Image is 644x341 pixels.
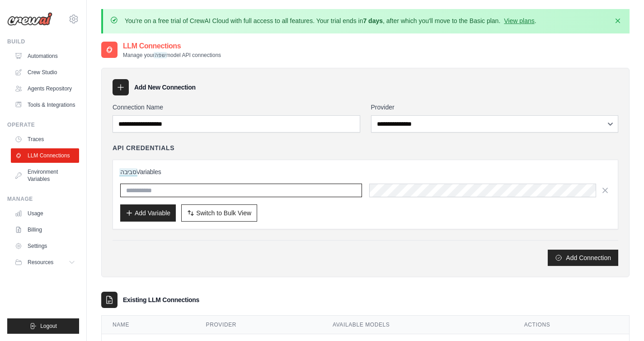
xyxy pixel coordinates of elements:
[123,41,221,52] h2: LLM Connections
[11,49,79,63] a: Automations
[195,316,322,334] th: Provider
[40,322,57,330] span: Logout
[123,295,199,304] h3: Existing LLM Connections
[513,316,629,334] th: Actions
[11,98,79,112] a: Tools & Integrations
[7,38,79,45] div: Build
[102,316,195,334] th: Name
[113,103,360,112] label: Connection Name
[7,12,52,26] img: Logo
[11,132,79,147] a: Traces
[28,259,53,266] span: Resources
[120,167,611,176] h3: Variables
[322,316,513,334] th: Available Models
[548,250,618,266] button: Add Connection
[120,204,176,222] button: Add Variable
[504,17,534,24] a: View plans
[363,17,383,24] strong: 7 days
[11,148,79,163] a: LLM Connections
[125,16,536,25] p: You're on a free trial of CrewAI Cloud with full access to all features. Your trial ends in , aft...
[7,195,79,203] div: Manage
[196,208,251,218] span: Switch to Bulk View
[11,223,79,237] a: Billing
[134,83,196,92] h3: Add New Connection
[11,165,79,186] a: Environment Variables
[371,103,619,112] label: Provider
[11,65,79,80] a: Crew Studio
[181,204,257,222] button: Switch to Bulk View
[11,255,79,270] button: Resources
[11,206,79,221] a: Usage
[7,318,79,334] button: Logout
[11,81,79,96] a: Agents Repository
[11,239,79,253] a: Settings
[123,52,221,59] p: Manage your model API connections
[7,121,79,128] div: Operate
[113,143,174,152] h4: API Credentials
